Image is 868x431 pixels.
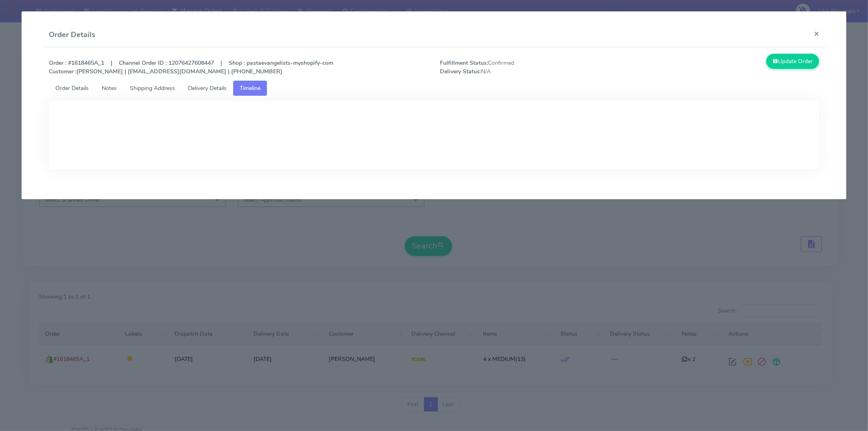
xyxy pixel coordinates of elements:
[440,68,481,75] strong: Delivery Status:
[49,59,333,75] strong: Order : #1618465A_1 | Channel Order ID : 12076427608447 | Shop : pastaevangelists-myshopify-com [...
[55,84,89,92] span: Order Details
[440,59,488,67] strong: Fulfillment Status:
[766,54,819,69] button: Update Order
[434,59,630,76] span: Confirmed N/A
[49,81,819,96] ul: Tabs
[188,84,227,92] span: Delivery Details
[807,23,826,44] button: Close
[49,68,77,75] strong: Customer :
[102,84,117,92] span: Notes
[130,84,175,92] span: Shipping Address
[49,29,95,40] h4: Order Details
[240,84,260,92] span: Timeline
